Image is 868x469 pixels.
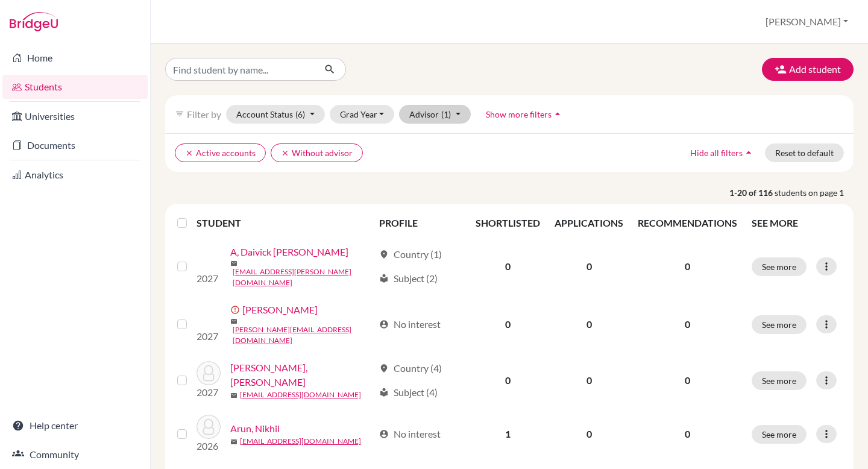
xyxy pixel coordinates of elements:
td: 0 [547,238,631,295]
a: A, Daivick [PERSON_NAME] [230,245,348,259]
button: See more [752,257,807,276]
a: [EMAIL_ADDRESS][PERSON_NAME][DOMAIN_NAME] [233,266,374,288]
a: Students [2,75,148,99]
button: See more [752,371,807,390]
img: Aggarwal, Harshul [197,305,221,329]
button: See more [752,425,807,444]
a: [EMAIL_ADDRESS][DOMAIN_NAME] [240,389,361,400]
th: PROFILE [372,209,468,238]
a: Documents [2,133,148,157]
img: Bridge-U [10,12,58,31]
img: A, Daivick Rithin [197,247,221,271]
a: [PERSON_NAME], [PERSON_NAME] [230,360,374,389]
img: Ahamed Meeran, Fahmitha Fatima [197,361,221,385]
th: STUDENT [197,209,373,238]
span: mail [230,392,237,399]
span: mail [230,438,237,445]
button: Show more filtersarrow_drop_up [476,105,574,124]
button: Reset to default [765,143,844,162]
span: location_on [379,364,389,373]
td: 0 [468,295,547,353]
button: Grad Year [330,105,395,124]
a: Universities [2,104,148,128]
p: 2027 [197,385,221,400]
button: clearWithout advisor [271,143,363,162]
a: Help center [2,414,148,438]
p: 0 [638,427,737,441]
a: Analytics [2,163,148,187]
div: No interest [379,317,441,332]
p: 2027 [197,329,221,344]
button: [PERSON_NAME] [760,10,854,33]
a: Arun, Nikhil [230,421,280,436]
span: Hide all filters [690,148,743,158]
strong: 1-20 of 116 [729,186,775,199]
button: See more [752,315,807,334]
button: Advisor(1) [399,105,471,124]
i: arrow_drop_up [552,108,564,120]
td: 0 [547,295,631,353]
div: Subject (2) [379,271,438,286]
a: [PERSON_NAME] [242,303,318,317]
p: 0 [638,317,737,332]
span: mail [230,260,237,267]
button: Add student [762,58,854,81]
div: Country (4) [379,361,442,376]
p: 2027 [197,271,221,286]
th: APPLICATIONS [547,209,631,238]
i: clear [185,149,193,157]
p: 0 [638,259,737,274]
td: 0 [547,408,631,461]
button: Account Status(6) [226,105,325,124]
a: [PERSON_NAME][EMAIL_ADDRESS][DOMAIN_NAME] [233,324,374,346]
span: account_circle [379,429,389,439]
th: RECOMMENDATIONS [631,209,744,238]
td: 0 [547,353,631,408]
button: clearActive accounts [175,143,266,162]
button: Hide all filtersarrow_drop_up [680,143,765,162]
p: 0 [638,373,737,388]
td: 1 [468,408,547,461]
i: filter_list [175,109,184,119]
span: Filter by [187,109,221,120]
span: local_library [379,274,389,283]
td: 0 [468,238,547,295]
span: account_circle [379,319,389,329]
p: 2026 [197,439,221,453]
th: SEE MORE [744,209,849,238]
span: mail [230,318,237,325]
span: local_library [379,388,389,397]
div: Subject (4) [379,385,438,400]
span: Show more filters [486,109,552,119]
span: error_outline [230,305,242,315]
span: (1) [441,109,451,119]
img: Arun, Nikhil [197,415,221,439]
div: No interest [379,427,441,441]
a: Community [2,442,148,467]
span: location_on [379,250,389,259]
div: Country (1) [379,247,442,262]
input: Find student by name... [165,58,315,81]
th: SHORTLISTED [468,209,547,238]
span: students on page 1 [775,186,854,199]
i: clear [281,149,289,157]
td: 0 [468,353,547,408]
span: (6) [295,109,305,119]
a: [EMAIL_ADDRESS][DOMAIN_NAME] [240,436,361,447]
i: arrow_drop_up [743,146,755,159]
a: Home [2,46,148,70]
